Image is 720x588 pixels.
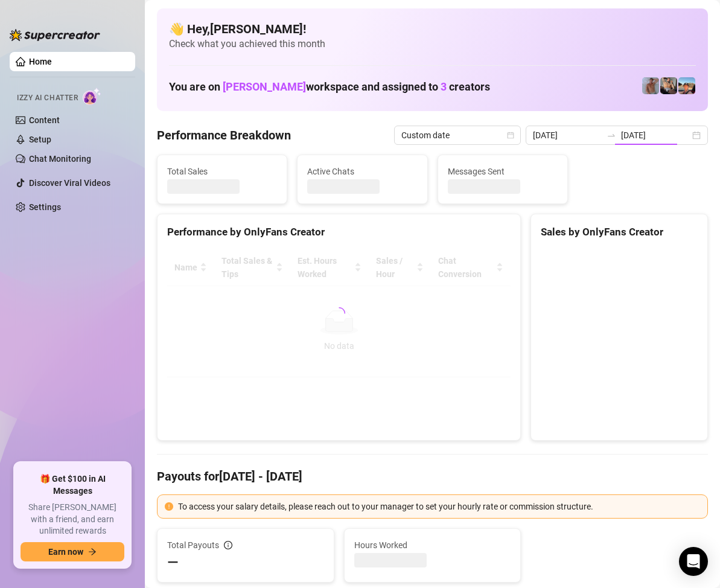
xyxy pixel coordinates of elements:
h4: Performance Breakdown [157,127,291,144]
span: 🎁 Get $100 in AI Messages [21,473,124,497]
a: Settings [29,202,61,212]
a: Content [29,115,60,125]
span: swap-right [607,130,616,140]
input: Start date [533,129,602,142]
img: logo-BBDzfeDw.svg [10,29,100,41]
span: Izzy AI Chatter [17,92,78,104]
span: Active Chats [307,165,417,178]
h1: You are on workspace and assigned to creators [169,80,490,94]
div: Sales by OnlyFans Creator [541,224,698,240]
span: Total Sales [167,165,277,178]
span: info-circle [224,541,232,549]
div: Open Intercom Messenger [679,547,708,576]
div: Performance by OnlyFans Creator [167,224,511,240]
img: Joey [642,77,659,94]
img: George [660,77,677,94]
span: — [167,553,179,572]
h4: Payouts for [DATE] - [DATE] [157,468,708,485]
span: Hours Worked [354,538,511,552]
span: Messages Sent [448,165,558,178]
span: Share [PERSON_NAME] with a friend, and earn unlimited rewards [21,502,124,537]
span: [PERSON_NAME] [223,80,306,93]
span: Check what you achieved this month [169,37,696,51]
a: Discover Viral Videos [29,178,110,188]
span: Custom date [401,126,514,144]
span: calendar [507,132,514,139]
button: Earn nowarrow-right [21,542,124,561]
div: To access your salary details, please reach out to your manager to set your hourly rate or commis... [178,500,700,513]
img: Zach [678,77,695,94]
span: Total Payouts [167,538,219,552]
span: loading [333,307,345,319]
span: exclamation-circle [165,502,173,511]
h4: 👋 Hey, [PERSON_NAME] ! [169,21,696,37]
span: to [607,130,616,140]
img: AI Chatter [83,88,101,105]
input: End date [621,129,690,142]
span: Earn now [48,547,83,557]
span: arrow-right [88,548,97,556]
a: Setup [29,135,51,144]
span: 3 [441,80,447,93]
a: Chat Monitoring [29,154,91,164]
a: Home [29,57,52,66]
